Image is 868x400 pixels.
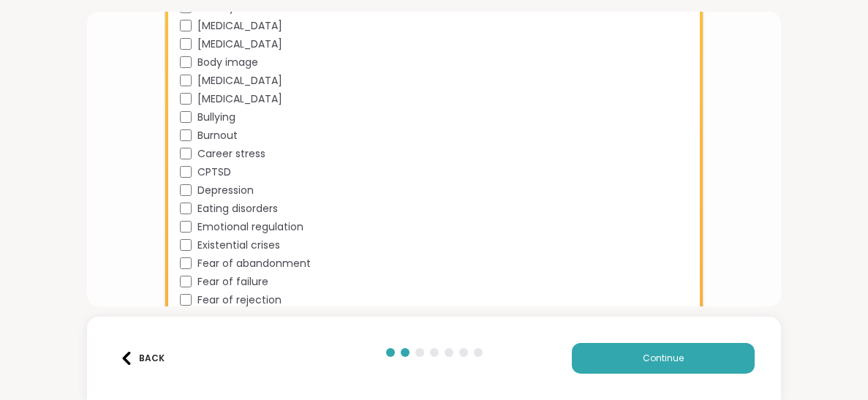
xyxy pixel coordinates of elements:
[197,183,254,198] span: Depression
[197,18,282,34] span: [MEDICAL_DATA]
[197,128,238,143] span: Burnout
[197,146,265,162] span: Career stress
[197,238,280,253] span: Existential crises
[197,110,235,125] span: Bullying
[197,274,268,290] span: Fear of failure
[197,91,282,107] span: [MEDICAL_DATA]
[197,165,231,180] span: CPTSD
[120,352,165,365] div: Back
[197,293,282,308] span: Fear of rejection
[197,55,258,70] span: Body image
[197,73,282,88] span: [MEDICAL_DATA]
[572,343,755,374] button: Continue
[113,343,172,374] button: Back
[643,352,684,365] span: Continue
[197,256,311,271] span: Fear of abandonment
[197,201,278,216] span: Eating disorders
[197,219,303,235] span: Emotional regulation
[197,37,282,52] span: [MEDICAL_DATA]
